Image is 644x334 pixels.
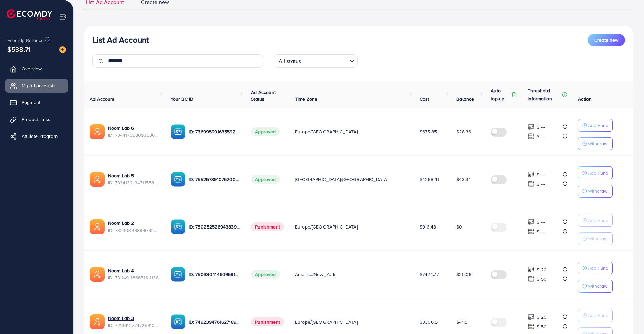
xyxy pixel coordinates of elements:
[420,223,436,230] span: $916.48
[189,270,240,278] p: ID: 7503304146095915016
[588,34,625,46] button: Create new
[456,318,467,325] span: $41.5
[578,185,613,198] button: Withdraw
[456,271,471,278] span: $25.06
[588,121,608,129] p: Add Fund
[528,228,535,235] img: top-up amount
[420,318,438,325] span: $3306.5
[578,137,613,150] button: Withdraw
[90,314,105,329] img: ic-ads-acc.e4c84228.svg
[22,133,58,140] span: Affiliate Program
[295,128,358,135] span: Europe/[GEOGRAPHIC_DATA]
[189,318,240,326] p: ID: 7492394761627189255
[5,129,68,143] a: Affiliate Program
[537,275,547,283] p: $ 50
[7,9,52,20] img: logo
[528,275,535,282] img: top-up amount
[588,187,607,195] p: Withdraw
[295,318,358,325] span: Europe/[GEOGRAPHIC_DATA]
[171,314,185,329] img: ic-ba-acc.ded83a64.svg
[295,271,336,278] span: America/New_York
[615,304,639,329] iframe: Chat
[7,44,31,54] span: $538.71
[594,37,618,43] span: Create new
[303,55,347,66] input: Search for option
[22,82,56,89] span: My ad accounts
[22,116,50,123] span: Product Links
[456,96,474,102] span: Balance
[251,127,280,136] span: Approved
[59,46,66,53] img: image
[108,179,160,186] span: ID: 7334132134711558146
[171,124,185,139] img: ic-ba-acc.ded83a64.svg
[456,223,462,230] span: $0
[528,123,535,130] img: top-up amount
[5,79,68,92] a: My ad accounts
[90,124,105,139] img: ic-ads-acc.e4c84228.svg
[578,96,592,102] span: Action
[528,323,535,330] img: top-up amount
[108,267,160,281] div: <span class='underline'>Noom Lab 4</span></br>7311491186651611138
[189,128,240,136] p: ID: 7369959916355928081
[588,311,608,320] p: Add Fund
[108,315,160,329] div: <span class='underline'>Noom Lab 3</span></br>7213612774725910530
[537,218,545,226] p: $ ---
[528,133,535,140] img: top-up amount
[578,119,613,132] button: Add Fund
[108,274,160,281] span: ID: 7311491186651611138
[5,113,68,126] a: Product Links
[528,87,561,103] p: Threshold information
[456,128,471,135] span: $28.36
[59,13,67,21] img: menu
[171,219,185,234] img: ic-ba-acc.ded83a64.svg
[90,267,105,282] img: ic-ads-acc.e4c84228.svg
[578,280,613,293] button: Withdraw
[22,65,42,72] span: Overview
[90,172,105,187] img: ic-ads-acc.e4c84228.svg
[588,216,608,224] p: Add Fund
[528,180,535,187] img: top-up amount
[251,317,284,326] span: Punishment
[108,267,134,274] a: Noom Lab 4
[189,223,240,231] p: ID: 7502525269438398465
[90,219,105,234] img: ic-ads-acc.e4c84228.svg
[528,266,535,273] img: top-up amount
[537,171,545,179] p: $ ---
[537,132,545,141] p: $ ---
[274,54,358,68] div: Search for option
[528,218,535,225] img: top-up amount
[108,315,134,322] a: Noom Lab 3
[251,222,284,231] span: Punishment
[171,267,185,282] img: ic-ba-acc.ded83a64.svg
[420,176,439,183] span: $4268.41
[5,96,68,109] a: Payment
[277,56,303,66] span: All status
[420,271,439,278] span: $7424.77
[295,176,388,183] span: [GEOGRAPHIC_DATA]/[GEOGRAPHIC_DATA]
[108,125,160,139] div: <span class='underline'>Noom Lab 6</span></br>7344176980935360513
[108,227,160,234] span: ID: 7323039989909209089
[588,282,607,290] p: Withdraw
[420,96,429,102] span: Cost
[189,175,240,183] p: ID: 7552573910752002064
[537,313,547,321] p: $ 20
[537,266,547,274] p: $ 20
[456,176,471,183] span: $43.34
[588,169,608,177] p: Add Fund
[578,262,613,274] button: Add Fund
[528,313,535,321] img: top-up amount
[578,166,613,179] button: Add Fund
[171,96,194,102] span: Your BC ID
[108,220,160,234] div: <span class='underline'>Noom Lab 2</span></br>7323039989909209089
[108,172,134,179] a: Noom Lab 5
[108,322,160,329] span: ID: 7213612774725910530
[537,180,545,188] p: $ ---
[491,87,510,103] p: Auto top-up
[108,125,134,131] a: Noom Lab 6
[171,172,185,187] img: ic-ba-acc.ded83a64.svg
[108,172,160,186] div: <span class='underline'>Noom Lab 5</span></br>7334132134711558146
[578,214,613,227] button: Add Fund
[92,35,149,45] h3: List Ad Account
[251,89,276,102] span: Ad Account Status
